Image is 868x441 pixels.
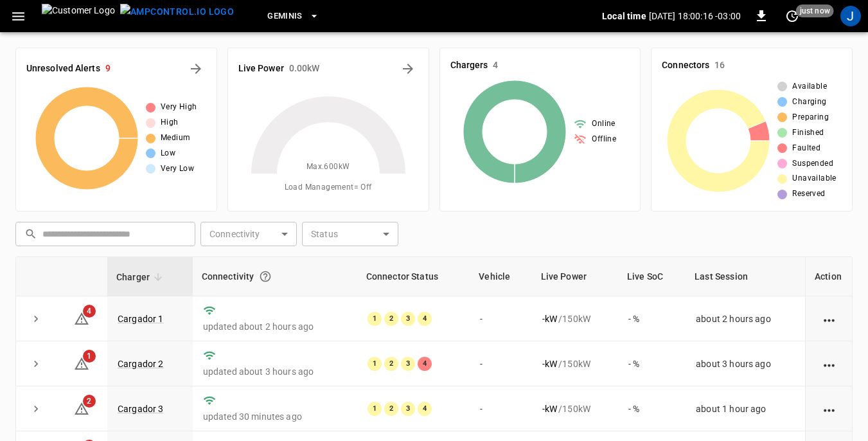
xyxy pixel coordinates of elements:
[686,341,805,386] td: about 3 hours ago
[203,320,347,333] p: updated about 2 hours ago
[714,59,725,73] h6: 16
[120,4,234,20] img: ampcontrol.io logo
[186,59,206,79] button: All Alerts
[470,341,531,386] td: -
[161,116,179,129] span: High
[238,62,284,76] h6: Live Power
[118,359,164,369] a: Cargador 2
[161,147,175,160] span: Low
[74,357,89,368] a: 1
[532,257,618,296] th: Live Power
[401,312,415,326] div: 3
[821,357,837,370] div: action cell options
[42,4,115,28] img: Customer Logo
[384,312,398,326] div: 2
[686,386,805,431] td: about 1 hour ago
[592,133,616,146] span: Offline
[618,296,686,341] td: - %
[470,296,531,341] td: -
[542,402,557,415] p: - kW
[161,101,197,114] span: Very High
[83,305,96,318] span: 4
[254,265,277,288] button: Connection between the charger and our software.
[118,314,164,324] a: Cargador 1
[26,309,46,328] button: expand row
[686,296,805,341] td: about 2 hours ago
[792,127,824,139] span: Finished
[83,395,96,408] span: 2
[368,402,382,416] div: 1
[470,386,531,431] td: -
[262,4,324,29] button: Geminis
[418,402,432,416] div: 4
[493,59,498,73] h6: 4
[792,142,820,155] span: Faulted
[161,163,194,175] span: Very Low
[792,172,836,185] span: Unavailable
[161,132,190,145] span: Medium
[74,312,89,323] a: 4
[686,257,805,296] th: Last Session
[26,354,46,373] button: expand row
[285,181,372,194] span: Load Management = Off
[401,357,415,371] div: 3
[542,402,608,415] div: / 150 kW
[592,118,615,130] span: Online
[782,6,802,26] button: set refresh interval
[602,10,646,22] p: Local time
[662,59,709,73] h6: Connectors
[202,265,348,288] div: Connectivity
[384,357,398,371] div: 2
[384,402,398,416] div: 2
[542,312,608,325] div: / 150 kW
[542,312,557,325] p: - kW
[105,62,111,76] h6: 9
[267,9,303,24] span: Geminis
[805,257,852,296] th: Action
[792,188,825,201] span: Reserved
[796,4,834,17] span: just now
[26,62,100,76] h6: Unresolved Alerts
[398,59,418,79] button: Energy Overview
[792,111,829,124] span: Preparing
[418,312,432,326] div: 4
[450,59,488,73] h6: Chargers
[418,357,432,371] div: 4
[203,365,347,378] p: updated about 3 hours ago
[289,62,320,76] h6: 0.00 kW
[618,341,686,386] td: - %
[792,80,827,93] span: Available
[116,269,166,285] span: Charger
[83,350,96,363] span: 1
[118,404,164,414] a: Cargador 3
[542,357,608,370] div: / 150 kW
[792,96,826,109] span: Charging
[542,357,557,370] p: - kW
[649,10,741,22] p: [DATE] 18:00:16 -03:00
[368,312,382,326] div: 1
[203,410,347,423] p: updated 30 minutes ago
[401,402,415,416] div: 3
[470,257,531,296] th: Vehicle
[306,161,350,174] span: Max. 600 kW
[821,312,837,325] div: action cell options
[74,403,89,413] a: 2
[618,257,686,296] th: Live SoC
[26,399,46,419] button: expand row
[618,386,686,431] td: - %
[840,6,861,26] div: profile-icon
[821,402,837,415] div: action cell options
[357,257,470,296] th: Connector Status
[368,357,382,371] div: 1
[792,157,833,170] span: Suspended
